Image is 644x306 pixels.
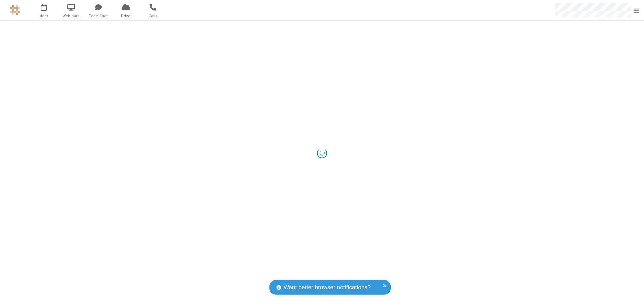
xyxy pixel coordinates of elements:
[140,13,166,19] span: Calls
[59,13,84,19] span: Webinars
[113,13,138,19] span: Drive
[86,13,111,19] span: Team Chat
[10,5,20,15] img: QA Selenium DO NOT DELETE OR CHANGE
[284,283,371,292] span: Want better browser notifications?
[31,13,57,19] span: Meet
